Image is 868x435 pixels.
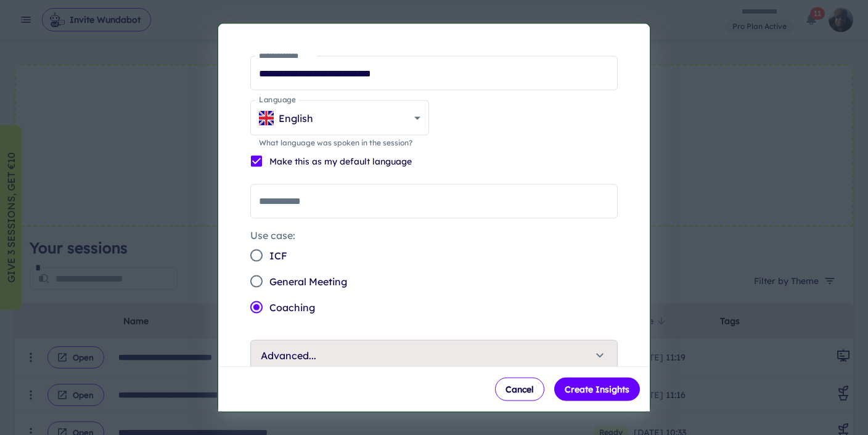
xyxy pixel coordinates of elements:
button: Cancel [495,377,544,400]
p: Advanced... [261,348,316,363]
label: Language [259,95,295,105]
span: ICF [269,248,287,263]
legend: Use case: [250,229,295,243]
span: General Meeting [269,274,347,289]
button: Create Insights [554,377,640,400]
img: GB [259,110,274,125]
button: Advanced... [251,341,617,370]
p: English [279,110,313,125]
span: Coaching [269,300,315,315]
p: What language was spoken in the session? [259,137,420,148]
p: Make this as my default language [269,155,412,168]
